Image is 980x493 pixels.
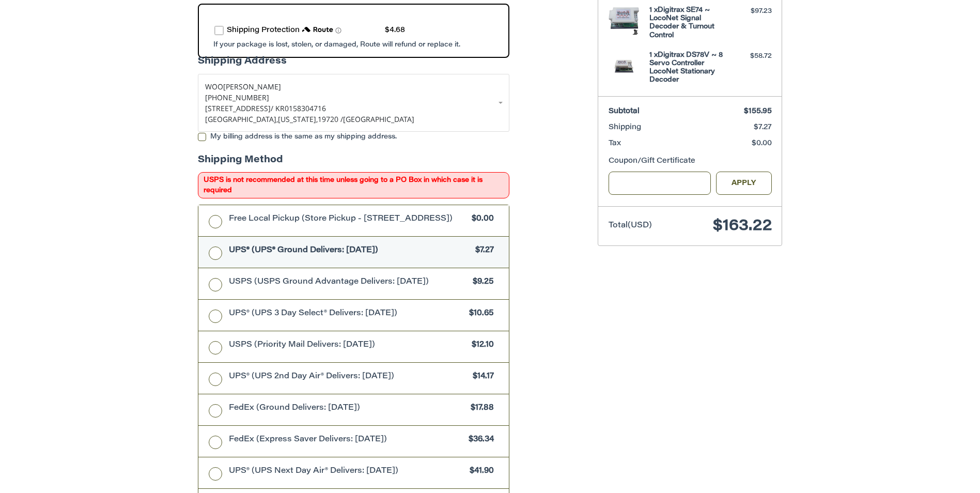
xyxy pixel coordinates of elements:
[464,466,494,477] span: $41.90
[229,213,467,225] span: Free Local Pickup (Store Pickup - [STREET_ADDRESS])
[716,172,772,195] button: Apply
[229,340,467,351] span: USPS (Priority Mail Delivers: [DATE])
[229,276,468,288] span: USPS (USPS Ground Advantage Delivers: [DATE])
[205,103,271,113] span: [STREET_ADDRESS]
[213,41,460,48] span: If your package is lost, stolen, or damaged, Route will refund or replace it.
[465,403,494,414] span: $17.88
[223,82,281,91] span: [PERSON_NAME]
[318,114,343,124] span: 19720 /
[609,156,772,167] div: Coupon/Gift Certificate
[609,108,640,115] span: Subtotal
[205,114,278,124] span: [GEOGRAPHIC_DATA],
[198,133,509,141] label: My billing address is the same as my shipping address.
[466,213,494,225] span: $0.00
[229,403,466,414] span: FedEx (Ground Delivers: [DATE])
[470,245,494,257] span: $7.27
[198,153,283,173] legend: Shipping Method
[713,219,772,234] span: $163.22
[271,103,326,113] span: / KR0158304716
[278,114,318,124] span: [US_STATE],
[205,93,269,102] span: [PHONE_NUMBER]
[731,51,772,61] div: $58.72
[229,371,468,383] span: UPS® (UPS 2nd Day Air® Delivers: [DATE])
[609,124,641,131] span: Shipping
[227,27,300,34] span: Shipping Protection
[229,245,471,257] span: UPS® (UPS® Ground Delivers: [DATE])
[609,222,652,229] span: Total (USD)
[731,6,772,17] div: $97.23
[385,25,405,36] div: $4.68
[343,114,414,124] span: [GEOGRAPHIC_DATA]
[649,6,728,40] h4: 1 x Digitrax SE74 ~ LocoNet Signal Decoder & Turnout Control
[229,434,464,446] span: FedEx (Express Saver Delivers: [DATE])
[214,20,493,41] div: route shipping protection selector element
[649,51,728,85] h4: 1 x Digitrax DS78V ~ 8 Servo Controller LocoNet Stationary Decoder
[744,108,772,115] span: $155.95
[229,308,464,320] span: UPS® (UPS 3 Day Select® Delivers: [DATE])
[466,340,494,351] span: $12.10
[198,74,509,132] a: Enter or select a different address
[205,82,223,91] span: WOO
[198,55,287,74] legend: Shipping Address
[229,466,465,477] span: UPS® (UPS Next Day Air® Delivers: [DATE])
[752,140,772,147] span: $0.00
[609,140,621,147] span: Tax
[463,434,494,446] span: $36.34
[464,308,494,320] span: $10.65
[609,172,711,195] input: Gift Certificate or Coupon Code
[335,27,341,34] span: Learn more
[198,172,509,198] span: USPS is not recommended at this time unless going to a PO Box in which case it is required
[754,124,772,131] span: $7.27
[468,276,494,288] span: $9.25
[468,371,494,383] span: $14.17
